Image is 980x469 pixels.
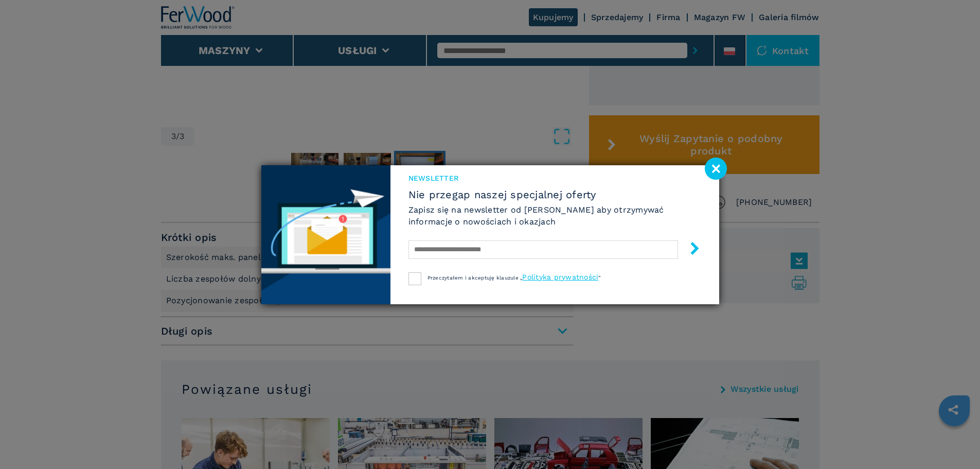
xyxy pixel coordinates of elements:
[408,204,701,228] h6: Zapisz się na newsletter od [PERSON_NAME] aby otrzymywać informacje o nowościach i okazjach
[427,275,523,281] span: Przeczytałem i akceptuję klauzule „
[678,238,701,262] button: submit-button
[408,188,701,201] span: Nie przegap naszej specjalnej oferty
[598,275,600,281] span: ”
[408,173,701,183] span: Newsletter
[522,273,598,281] a: Polityka prywatności
[261,165,390,304] img: Newsletter image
